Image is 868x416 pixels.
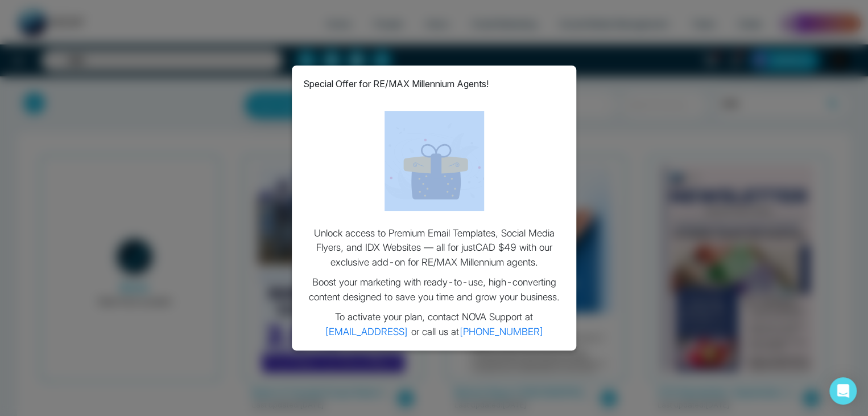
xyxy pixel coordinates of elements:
div: Open Intercom Messenger [829,377,857,405]
p: To activate your plan, contact NOVA Support at or call us at [303,310,565,339]
p: Unlock access to Premium Email Templates, Social Media Flyers, and IDX Websites — all for just CA... [303,226,565,270]
img: loading [385,111,484,211]
a: [EMAIL_ADDRESS] [325,326,408,337]
p: Boost your marketing with ready-to-use, high-converting content designed to save you time and gro... [303,275,565,304]
p: Special Offer for RE/MAX Millennium Agents! [303,77,489,91]
a: [PHONE_NUMBER] [459,326,544,337]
